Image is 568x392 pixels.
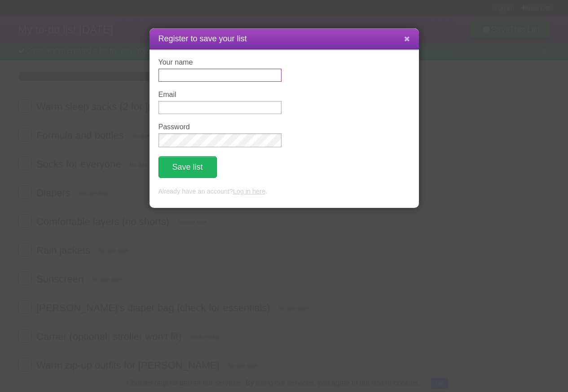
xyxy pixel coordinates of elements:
button: Save list [159,156,217,178]
label: Email [159,91,282,99]
p: Already have an account? . [159,187,410,197]
label: Password [159,123,282,131]
h1: Register to save your list [159,33,410,45]
label: Your name [159,58,282,66]
a: Log in here [233,188,265,195]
